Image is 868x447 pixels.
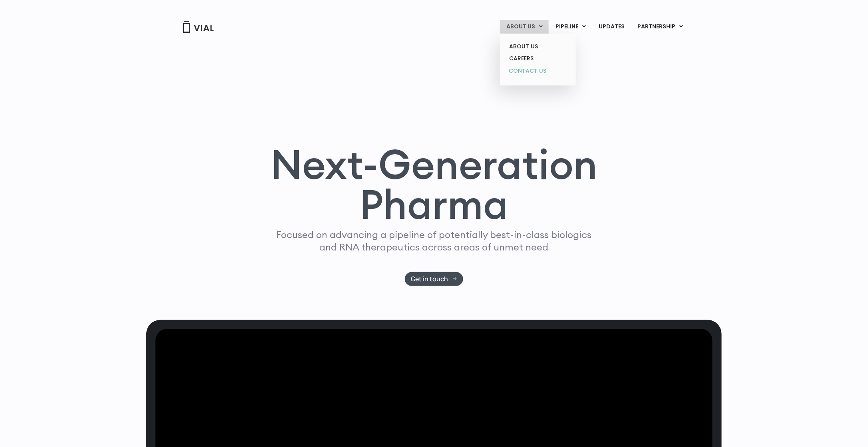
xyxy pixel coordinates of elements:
[503,52,573,65] a: CAREERS
[631,20,689,34] a: PARTNERSHIPMenu Toggle
[592,20,631,34] a: UPDATES
[411,276,448,282] span: Get in touch
[503,65,573,77] a: CONTACT US
[405,272,464,286] a: Get in touch
[182,21,214,33] img: Vial Logo
[261,144,607,225] h1: Next-Generation Pharma
[500,20,549,34] a: ABOUT USMenu Toggle
[549,20,592,34] a: PIPELINEMenu Toggle
[503,40,573,53] a: ABOUT US
[273,228,595,253] p: Focused on advancing a pipeline of potentially best-in-class biologics and RNA therapeutics acros...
